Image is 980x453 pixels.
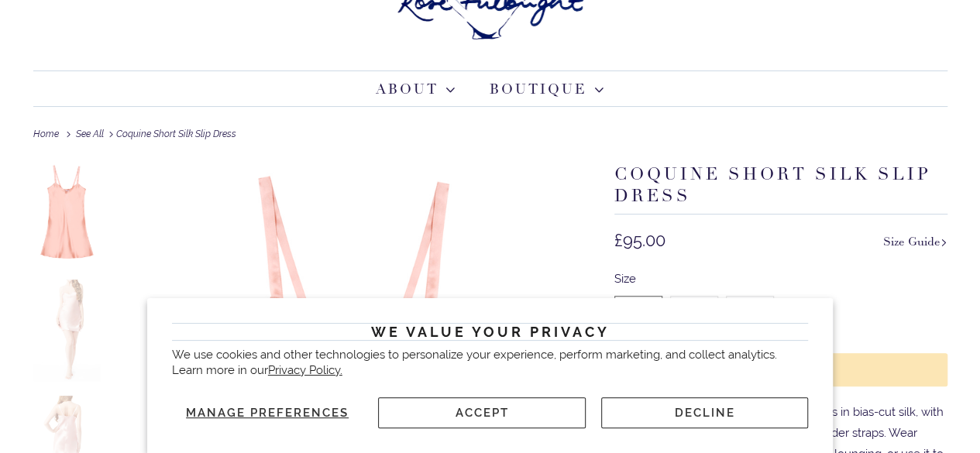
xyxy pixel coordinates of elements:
[614,230,665,250] span: £95.00
[33,280,101,381] img: Coquine Short Silk Slip Dress
[614,269,947,290] div: Size
[268,363,342,377] a: Privacy Policy.
[490,79,604,100] a: Boutique
[33,129,59,139] span: Home
[614,163,947,214] h1: Coquine Short Silk Slip Dress
[376,79,456,100] a: About
[172,323,809,341] h2: We value your privacy
[33,116,947,154] div: Coquine Short Silk Slip Dress
[76,129,104,139] a: See All
[615,297,662,328] label: 8-10
[601,397,808,428] button: Decline
[883,230,947,252] a: Size Guide
[671,297,717,328] label: 10-12
[186,406,349,420] span: Manage preferences
[33,129,64,139] a: Home
[378,397,585,428] button: Accept
[33,163,101,265] img: Coquine Short Silk Slip Dress
[172,397,363,428] button: Manage preferences
[172,348,809,378] p: We use cookies and other technologies to personalize your experience, perform marketing, and coll...
[727,297,773,328] label: 12-14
